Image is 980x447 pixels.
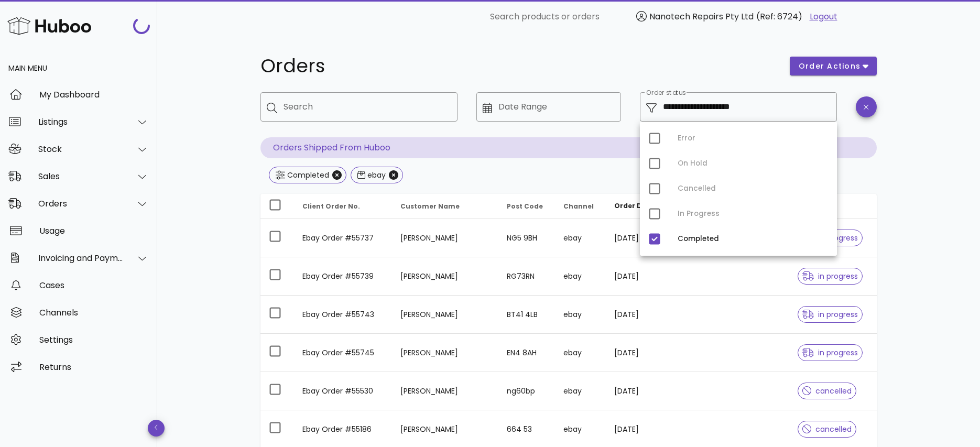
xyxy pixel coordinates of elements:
[39,335,149,345] div: Settings
[606,219,677,257] td: [DATE]
[365,170,386,180] div: ebay
[389,170,398,180] button: Close
[392,372,498,410] td: [PERSON_NAME]
[606,257,677,296] td: [DATE]
[756,10,802,23] span: (Ref: 6724)
[294,296,392,334] td: Ebay Order #55743
[498,257,555,296] td: RG73RN
[810,10,837,23] a: Logout
[646,89,685,97] label: Order status
[38,199,124,209] div: Orders
[802,387,852,395] span: cancelled
[555,194,605,219] th: Channel
[260,57,777,75] h1: Orders
[802,272,858,280] span: in progress
[39,90,149,100] div: My Dashboard
[39,362,149,372] div: Returns
[606,194,677,219] th: Order Date: Sorted descending. Activate to remove sorting.
[7,15,91,37] img: Huboo Logo
[38,117,124,127] div: Listings
[294,194,392,219] th: Client Order No.
[555,219,605,257] td: ebay
[606,372,677,410] td: [DATE]
[802,311,858,318] span: in progress
[555,372,605,410] td: ebay
[39,308,149,318] div: Channels
[498,334,555,372] td: EN4 8AH
[802,349,858,356] span: in progress
[798,61,861,72] span: order actions
[498,372,555,410] td: ng60bp
[790,57,877,75] button: order actions
[392,194,498,219] th: Customer Name
[392,257,498,296] td: [PERSON_NAME]
[802,426,852,433] span: cancelled
[555,296,605,334] td: ebay
[294,219,392,257] td: Ebay Order #55737
[302,202,360,211] span: Client Order No.
[498,296,555,334] td: BT41 4LB
[606,296,677,334] td: [DATE]
[392,296,498,334] td: [PERSON_NAME]
[260,137,877,158] p: Orders Shipped From Huboo
[38,253,124,263] div: Invoicing and Payments
[555,257,605,296] td: ebay
[555,334,605,372] td: ebay
[498,219,555,257] td: NG5 9BH
[678,235,829,243] div: Completed
[285,170,329,180] div: Completed
[38,171,124,181] div: Sales
[294,257,392,296] td: Ebay Order #55739
[563,202,594,211] span: Channel
[294,372,392,410] td: Ebay Order #55530
[649,10,754,23] span: Nanotech Repairs Pty Ltd
[332,170,342,180] button: Close
[614,201,654,210] span: Order Date
[392,219,498,257] td: [PERSON_NAME]
[400,202,460,211] span: Customer Name
[38,144,124,154] div: Stock
[39,280,149,290] div: Cases
[498,194,555,219] th: Post Code
[294,334,392,372] td: Ebay Order #55745
[392,334,498,372] td: [PERSON_NAME]
[507,202,543,211] span: Post Code
[39,226,149,236] div: Usage
[606,334,677,372] td: [DATE]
